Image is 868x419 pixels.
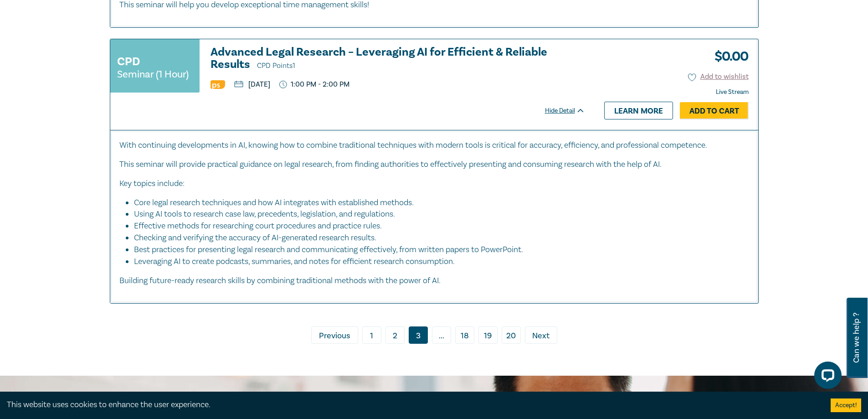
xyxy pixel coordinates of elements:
[134,256,749,268] li: Leveraging AI to create podcasts, summaries, and notes for efficient research consumption.
[117,70,189,79] small: Seminar (1 Hour)
[478,326,498,344] a: 19
[7,399,817,411] div: This website uses cookies to enhance the user experience.
[134,208,740,220] li: Using AI tools to research case law, precedents, legislation, and regulations.
[525,326,557,344] a: Next
[502,326,521,344] a: 20
[119,159,749,171] p: This seminar will provide practical guidance on legal research, from finding authorities to effec...
[852,303,861,372] span: Can we help ?
[134,232,740,244] li: Checking and verifying the accuracy of AI-generated research results.
[385,326,405,344] a: 2
[680,102,749,119] a: Add to Cart
[211,80,225,89] img: Professional Skills
[257,61,295,70] span: CPD Points 1
[279,80,350,89] p: 1:00 PM - 2:00 PM
[604,102,673,119] a: Learn more
[134,244,740,256] li: Best practices for presenting legal research and communicating effectively, from written papers t...
[409,326,428,344] a: 3
[211,46,585,72] h3: Advanced Legal Research – Leveraging AI for Efficient & Reliable Results
[319,330,350,342] span: Previous
[545,106,595,115] div: Hide Detail
[211,46,585,72] a: Advanced Legal Research – Leveraging AI for Efficient & Reliable Results CPD Points1
[716,88,749,96] strong: Live Stream
[708,46,749,67] h3: $ 0.00
[311,326,358,344] a: Previous
[432,326,451,344] span: ...
[134,197,740,209] li: Core legal research techniques and how AI integrates with established methods.
[831,398,861,412] button: Accept cookies
[134,220,740,232] li: Effective methods for researching court procedures and practice rules.
[119,140,749,151] p: With continuing developments in AI, knowing how to combine traditional techniques with modern too...
[119,178,749,190] p: Key topics include:
[532,330,550,342] span: Next
[455,326,474,344] a: 18
[117,53,140,70] h3: CPD
[119,275,749,287] p: Building future-ready research skills by combining traditional methods with the power of AI.
[234,81,270,88] p: [DATE]
[807,358,845,396] iframe: LiveChat chat widget
[362,326,381,344] a: 1
[688,72,749,82] button: Add to wishlist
